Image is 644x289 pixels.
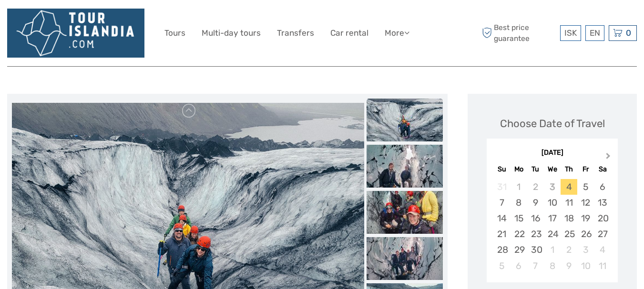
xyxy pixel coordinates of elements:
div: Choose Saturday, September 13th, 2025 [594,195,611,210]
div: Choose Monday, September 8th, 2025 [511,195,527,210]
div: month 2025-09 [490,179,614,274]
div: Choose Monday, October 6th, 2025 [511,258,527,274]
span: 0 [624,28,633,38]
span: ISK [564,28,577,38]
div: Choose Tuesday, September 16th, 2025 [527,210,544,226]
div: Choose Wednesday, October 8th, 2025 [544,258,561,274]
div: Choose Friday, September 26th, 2025 [577,226,594,242]
img: 4862f208f6724422a53f1a0ff7e1f3d4_slider_thumbnail.jpeg [367,145,443,188]
a: More [385,26,409,40]
div: Choose Wednesday, September 10th, 2025 [544,195,561,210]
div: Tu [527,163,544,176]
div: EN [585,25,604,41]
div: Su [493,163,510,176]
div: Choose Friday, October 10th, 2025 [577,258,594,274]
a: Car rental [330,26,368,40]
div: Choose Thursday, October 9th, 2025 [561,258,577,274]
div: Not available Wednesday, September 3rd, 2025 [544,179,561,195]
p: We're away right now. Please check back later! [13,17,108,24]
div: Choose Sunday, October 5th, 2025 [493,258,510,274]
div: Choose Tuesday, September 9th, 2025 [527,195,544,210]
div: Choose Saturday, September 27th, 2025 [594,226,611,242]
div: Choose Thursday, September 4th, 2025 [561,179,577,195]
div: Choose Wednesday, September 24th, 2025 [544,226,561,242]
div: Choose Monday, September 15th, 2025 [511,210,527,226]
div: [DATE] [487,148,618,158]
div: Not available Monday, September 1st, 2025 [511,179,527,195]
div: Choose Friday, September 12th, 2025 [577,195,594,210]
div: Choose Friday, September 19th, 2025 [577,210,594,226]
div: Choose Sunday, September 28th, 2025 [493,242,510,258]
div: Choose Thursday, October 2nd, 2025 [561,242,577,258]
div: Choose Friday, September 5th, 2025 [577,179,594,195]
div: Sa [594,163,611,176]
div: Choose Sunday, September 7th, 2025 [493,195,510,210]
a: Multi-day tours [202,26,261,40]
div: Choose Saturday, September 20th, 2025 [594,210,611,226]
div: Th [561,163,577,176]
div: Choose Saturday, October 4th, 2025 [594,242,611,258]
div: Choose Date of Travel [500,116,605,131]
div: Choose Thursday, September 11th, 2025 [561,195,577,210]
div: Choose Sunday, September 21st, 2025 [493,226,510,242]
div: Mo [511,163,527,176]
div: Choose Wednesday, September 17th, 2025 [544,210,561,226]
div: We [544,163,561,176]
div: Not available Tuesday, September 2nd, 2025 [527,179,544,195]
img: f2840f2c11904e8589751ac0f3a69e16_slider_thumbnail.jpeg [367,237,443,280]
div: Choose Tuesday, September 23rd, 2025 [527,226,544,242]
div: Not available Sunday, August 31st, 2025 [493,179,510,195]
div: Choose Friday, October 3rd, 2025 [577,242,594,258]
div: Choose Tuesday, September 30th, 2025 [527,242,544,258]
div: Choose Monday, September 22nd, 2025 [511,226,527,242]
img: 0f4a49de4e27433aa98efeefc3d4a7f6_slider_thumbnail.jpeg [367,191,443,234]
img: 3574-987b840e-3fdb-4f3c-b60a-5c6226f40440_logo_big.png [7,9,144,57]
div: Choose Saturday, September 6th, 2025 [594,179,611,195]
div: Choose Sunday, September 14th, 2025 [493,210,510,226]
img: a58db38135f04d158db77072f953e26d_slider_thumbnail.jpeg [367,99,443,141]
button: Open LiveChat chat widget [110,15,121,26]
div: Choose Wednesday, October 1st, 2025 [544,242,561,258]
span: Best price guarantee [480,22,558,43]
div: Choose Tuesday, October 7th, 2025 [527,258,544,274]
button: Next Month [602,150,617,166]
a: Tours [164,26,185,40]
div: Choose Saturday, October 11th, 2025 [594,258,611,274]
a: Transfers [277,26,314,40]
div: Fr [577,163,594,176]
div: Choose Thursday, September 18th, 2025 [561,210,577,226]
div: Choose Monday, September 29th, 2025 [511,242,527,258]
div: Choose Thursday, September 25th, 2025 [561,226,577,242]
